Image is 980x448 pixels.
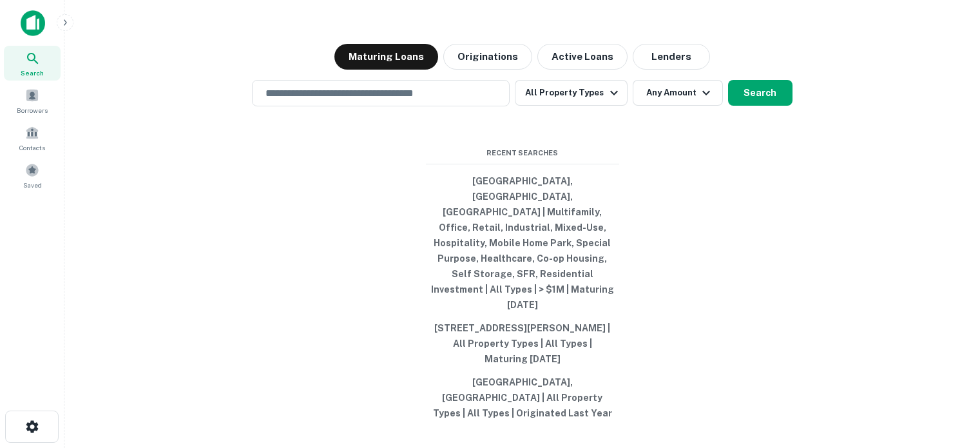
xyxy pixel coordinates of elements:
[23,180,42,190] span: Saved
[4,158,61,193] a: Saved
[17,105,48,115] span: Borrowers
[515,80,627,106] button: All Property Types
[21,10,45,36] img: capitalize-icon.png
[728,80,793,106] button: Search
[426,371,619,425] button: [GEOGRAPHIC_DATA], [GEOGRAPHIC_DATA] | All Property Types | All Types | Originated Last Year
[633,44,710,70] button: Lenders
[4,83,61,118] a: Borrowers
[4,121,61,155] a: Contacts
[426,148,619,159] span: Recent Searches
[426,170,619,317] button: [GEOGRAPHIC_DATA], [GEOGRAPHIC_DATA], [GEOGRAPHIC_DATA] | Multifamily, Office, Retail, Industrial...
[19,142,45,153] span: Contacts
[4,46,61,81] a: Search
[633,80,723,106] button: Any Amount
[537,44,628,70] button: Active Loans
[334,44,438,70] button: Maturing Loans
[21,68,44,78] span: Search
[443,44,532,70] button: Originations
[426,317,619,371] button: [STREET_ADDRESS][PERSON_NAME] | All Property Types | All Types | Maturing [DATE]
